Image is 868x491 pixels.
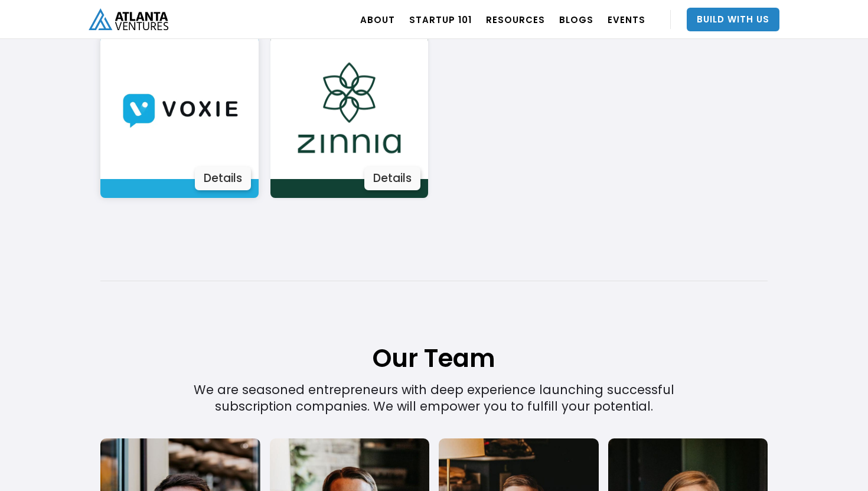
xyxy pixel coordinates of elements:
a: RESOURCES [486,3,545,36]
div: Details [195,167,251,190]
a: ABOUT [360,3,395,36]
div: Details [364,167,420,190]
a: BLOGS [559,3,593,36]
img: Image 3 [278,37,420,179]
h1: Our Team [100,282,768,375]
a: Build With Us [687,8,779,31]
div: We are seasoned entrepreneurs with deep experience launching successful subscription companies. W... [167,198,701,415]
img: Image 3 [108,37,250,179]
a: EVENTS [608,3,645,36]
a: Startup 101 [409,3,472,36]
